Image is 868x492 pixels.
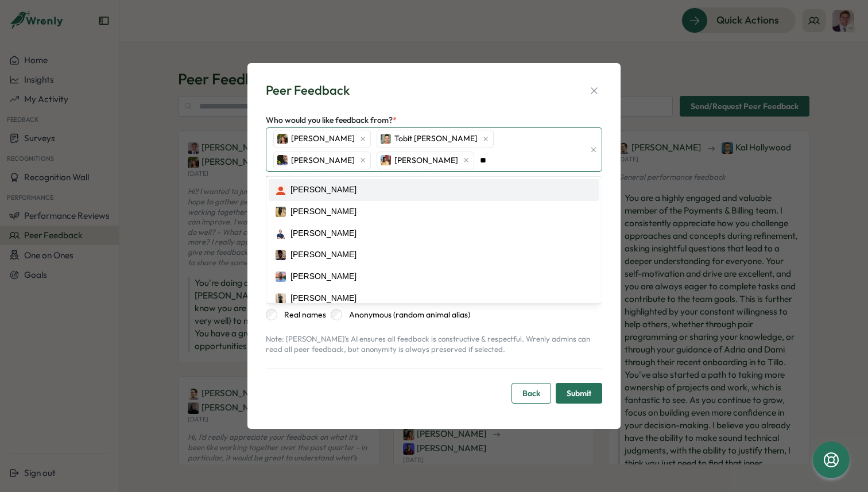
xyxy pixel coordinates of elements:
[511,383,551,404] button: Back
[291,154,355,167] span: [PERSON_NAME]
[290,292,356,305] div: [PERSON_NAME]
[567,383,591,403] span: Submit
[290,270,356,283] div: [PERSON_NAME]
[266,334,602,354] p: Note: [PERSON_NAME]'s AI ensures all feedback is constructive & respectful. Wrenly admins can rea...
[266,174,602,184] p: Select 5+ to be able to ask for anonymous feedback.
[522,383,540,403] span: Back
[277,134,288,144] img: Estelle Lim
[290,249,356,261] div: [PERSON_NAME]
[394,133,478,145] span: Tobit [PERSON_NAME]
[276,272,286,282] img: Jack Stockton
[394,154,458,167] span: [PERSON_NAME]
[276,250,286,260] img: Jamalah Bryan
[381,134,391,144] img: Tobit Michael
[290,206,356,218] div: [PERSON_NAME]
[556,383,602,404] button: Submit
[276,228,286,239] img: James Nock
[290,227,356,240] div: [PERSON_NAME]
[342,309,470,320] label: Anonymous (random animal alias)
[276,207,286,217] img: Jay Murphy
[381,155,391,165] img: Reza Salehipour
[291,133,355,145] span: [PERSON_NAME]
[266,82,350,99] div: Peer Feedback
[277,309,326,320] label: Real names
[290,184,356,196] div: [PERSON_NAME]
[276,293,286,304] img: Jamie Challis
[276,185,286,195] img: Jacobus Bothma
[266,115,393,125] span: Who would you like feedback from?
[277,155,288,165] img: Anthony Iles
